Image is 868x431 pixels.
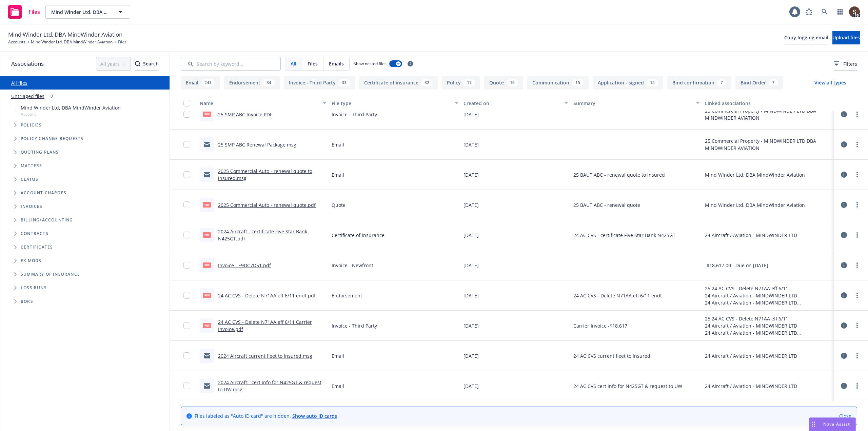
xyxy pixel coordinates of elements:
[332,171,344,178] span: Email
[181,76,220,90] button: Email
[183,111,190,118] input: Toggle Row Selected
[5,2,43,21] a: Files
[181,57,281,71] input: Search by keyword...
[705,107,831,121] div: 25 Commercial Property - MINDWINDER LTD DBA MINDWINDER AVIATION
[218,262,271,269] a: Invoice - E9DC7D51.pdf
[21,137,83,141] span: Policy change requests
[705,315,824,322] div: 25 24 AC CVS - Delete N71AA eff 6/11
[834,57,857,71] button: Filters
[183,262,190,269] input: Toggle Row Selected
[507,79,518,86] div: 16
[593,76,663,90] button: Application - signed
[461,95,571,111] button: Created on
[203,202,211,207] span: pdf
[183,383,190,389] input: Toggle Row Selected
[21,232,48,236] span: Contracts
[183,352,190,359] input: Toggle Row Selected
[218,228,307,242] a: 2024 Aircraft - certificate Five Star Bank N425GT.pdf
[21,272,80,276] span: Summary of insurance
[224,76,280,90] button: Endorsement
[705,100,831,107] div: Linked associations
[218,292,316,299] a: 24 AC CVS - Delete N71AA eff 6/11 endt.pdf
[135,57,159,71] button: SearchSearch
[183,100,190,106] input: Select all
[834,60,857,67] span: Filters
[853,140,861,149] a: more
[11,59,44,68] span: Associations
[573,171,665,178] span: 25 BAUT ABC - renewal quote to insured
[705,329,824,336] div: 24 Aircraft / Aviation - MINDWINDER LTD
[47,92,56,100] div: 0
[527,76,589,90] button: Communication
[201,79,215,86] div: 243
[463,111,479,118] span: [DATE]
[21,111,121,117] span: Account
[183,201,190,208] input: Toggle Row Selected
[849,6,860,17] img: photo
[308,60,318,67] span: Files
[218,379,321,393] a: 2024 Aircraft - cert info for N425GT & request to UW.msg
[705,383,797,390] div: 24 Aircraft / Aviation - MINDWINDER LTD
[463,201,479,209] span: [DATE]
[853,321,861,330] a: more
[839,412,851,419] a: Close
[203,323,211,328] span: pdf
[218,111,272,118] a: 25 SMP ABC Invoice.PDF
[21,150,59,154] span: Quoting plans
[463,79,475,86] div: 17
[218,202,316,208] a: 2025 Commercial Auto - renewal quote.pdf
[31,39,113,45] a: Mind Winder Ltd, DBA MindWinder Aviation
[183,141,190,148] input: Toggle Row Selected
[463,352,479,359] span: [DATE]
[705,299,824,306] div: 24 Aircraft / Aviation - MINDWINDER LTD
[332,322,377,329] span: Invoice - Third Party
[769,79,778,86] div: 7
[21,218,73,222] span: Billing/Accounting
[332,262,373,269] span: Invoice - Newfront
[203,112,211,117] span: PDF
[705,285,824,292] div: 25 24 AC CVS - Delete N71AA eff 6/11
[45,5,130,19] button: Mind Winder Ltd, DBA MindWinder Aviation
[421,79,433,86] div: 32
[735,76,783,90] button: Bind Order
[442,76,480,90] button: Policy
[571,95,703,111] button: Summary
[463,383,479,390] span: [DATE]
[705,201,805,209] div: Mind Winder Ltd, DBA MindWinder Aviation
[463,100,560,107] div: Created on
[183,322,190,329] input: Toggle Row Selected
[573,100,692,107] div: Summary
[218,353,312,359] a: 2024 Aircraft current fleet to insured.msg
[21,177,38,181] span: Claims
[572,79,584,86] div: 15
[332,100,451,107] div: File type
[705,232,797,239] div: 24 Aircraft / Aviation - MINDWINDER LTD
[573,292,662,299] span: 24 AC CVS - Delete N71AA eff 6/11 endt
[0,103,170,213] div: Tree Example
[463,262,479,269] span: [DATE]
[463,232,479,239] span: [DATE]
[484,76,523,90] button: Quote
[8,30,122,39] span: Mind Winder Ltd, DBA MindWinder Aviation
[853,261,861,269] a: more
[702,95,834,111] button: Linked associations
[183,171,190,178] input: Toggle Row Selected
[218,168,312,181] a: 2025 Commercial Auto - renewal quote to insured.msg
[21,191,66,195] span: Account charges
[21,286,47,290] span: Loss Runs
[338,79,350,86] div: 33
[823,421,850,427] span: Nova Assist
[809,417,856,431] button: Nova Assist
[667,76,731,90] button: Bind confirmation
[218,319,312,332] a: 24 AC CVS - Delete N71AA eff 6/11 Carrier Invoice.pdf
[843,60,857,67] span: Filters
[853,231,861,239] a: more
[8,39,25,45] a: Accounts
[284,76,355,90] button: Invoice - Third Party
[218,141,296,148] a: 25 SMP ABC Renewal Package.msg
[195,412,337,419] span: Files labeled as "Auto ID card" are hidden.
[332,201,346,209] span: Quote
[818,5,831,19] a: Search
[51,8,110,16] span: Mind Winder Ltd, DBA MindWinder Aviation
[11,80,27,86] a: All files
